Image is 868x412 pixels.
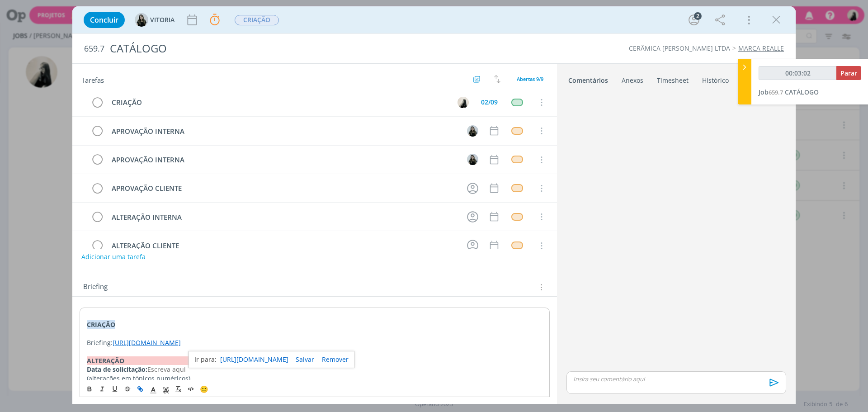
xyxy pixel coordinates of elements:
a: Timesheet [656,72,689,85]
button: CRIAÇÃO [234,14,279,26]
button: 2 [687,13,701,27]
button: Concluir [84,12,125,28]
span: Concluir [90,16,118,24]
button: Adicionar uma tarefa [81,249,146,265]
div: ALTERAÇÃO INTERNA [108,212,458,223]
div: APROVAÇÃO INTERNA [108,126,458,137]
span: VITORIA [150,17,175,23]
a: Histórico [702,72,729,85]
img: R [458,97,469,108]
div: APROVAÇÃO CLIENTE [108,183,458,194]
span: 659.7 [84,44,104,54]
div: APROVAÇÃO INTERNA [108,154,458,166]
span: Cor do Texto [147,384,160,394]
p: Briefing: [87,338,542,347]
a: [URL][DOMAIN_NAME] [113,338,181,347]
button: V [466,153,479,166]
strong: Data de solicitação: [87,365,147,374]
span: Parar [840,69,857,77]
a: [URL][DOMAIN_NAME] [220,354,288,365]
img: V [467,125,478,137]
button: VVITORIA [135,13,175,27]
div: CATÁLOGO [106,38,489,60]
span: 659.7 [769,88,783,96]
button: 🙂 [198,384,210,394]
div: ALTERAÇÃO CLIENTE [108,240,458,251]
div: 2 [694,12,702,20]
a: Comentários [568,72,609,85]
div: Anexos [622,76,643,85]
span: Escreva aqui [147,365,186,374]
button: R [456,95,470,109]
a: MARCA REALLE [738,44,784,52]
div: CRIAÇÃO [108,97,449,108]
button: Parar [836,66,861,80]
strong: CRIAÇÃO [87,320,115,329]
img: V [135,13,148,27]
span: Briefing [83,281,108,293]
div: 02/09 [481,99,498,105]
span: Abertas 9/9 [517,76,543,82]
span: CATÁLOGO [785,88,819,96]
p: (alterações em tópicos numéricos) [87,374,542,383]
img: arrow-down-up.svg [494,75,500,83]
span: 🙂 [200,384,208,393]
span: Tarefas [81,74,104,85]
span: CRIAÇÃO [235,15,279,25]
a: Job659.7CATÁLOGO [759,88,819,96]
button: V [466,124,479,137]
a: CERÂMICA [PERSON_NAME] LTDA [629,44,730,52]
span: Cor de Fundo [160,384,172,394]
img: V [467,154,478,165]
div: dialog [72,6,796,404]
strong: ALTERAÇÃO [87,356,280,365]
